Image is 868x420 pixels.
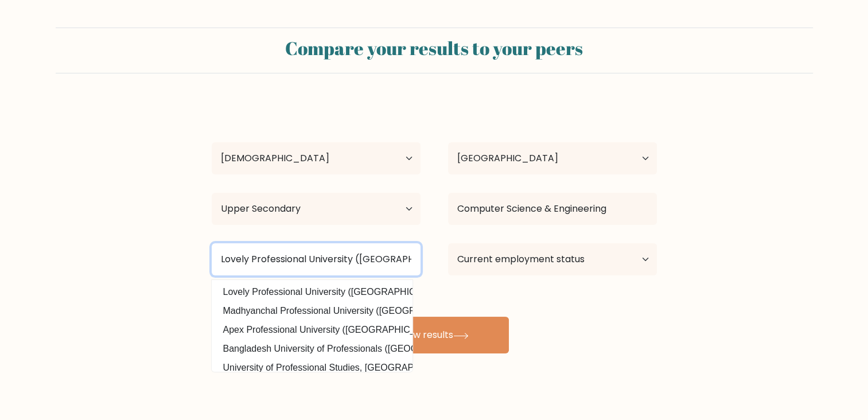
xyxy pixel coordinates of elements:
[63,37,806,59] h2: Compare your results to your peers
[360,317,509,353] button: View results
[215,340,410,358] option: Bangladesh University of Professionals ([GEOGRAPHIC_DATA])
[215,283,410,301] option: Lovely Professional University ([GEOGRAPHIC_DATA])
[215,359,410,377] option: University of Professional Studies, [GEOGRAPHIC_DATA] ([GEOGRAPHIC_DATA])
[212,243,421,275] input: Most relevant educational institution
[215,321,410,339] option: Apex Professional University ([GEOGRAPHIC_DATA])
[215,302,410,320] option: Madhyanchal Professional University ([GEOGRAPHIC_DATA])
[448,193,657,225] input: What did you study?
